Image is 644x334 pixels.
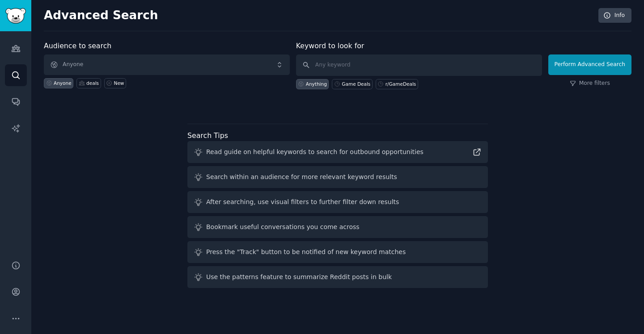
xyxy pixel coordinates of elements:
[206,222,360,232] div: Bookmark useful conversations you come across
[548,54,631,75] button: Perform Advanced Search
[206,197,399,207] div: After searching, use visual filters to further filter down results
[296,42,364,50] label: Keyword to look for
[44,8,593,23] h2: Advanced Search
[386,81,416,87] div: r/GameDeals
[5,8,26,24] img: GummySearch logo
[206,147,424,157] div: Read guide on helpful keywords to search for outbound opportunities
[114,80,124,86] div: New
[342,81,370,87] div: Game Deals
[86,80,99,86] div: deals
[598,8,631,23] a: Info
[206,172,397,182] div: Search within an audience for more relevant keyword results
[187,131,228,140] label: Search Tips
[306,81,327,87] div: Anything
[206,247,406,257] div: Press the "Track" button to be notified of new keyword matches
[570,79,610,88] a: More filters
[54,80,72,86] div: Anyone
[44,42,111,50] label: Audience to search
[104,78,126,88] a: New
[44,54,290,75] button: Anyone
[296,54,542,76] input: Any keyword
[206,272,392,282] div: Use the patterns feature to summarize Reddit posts in bulk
